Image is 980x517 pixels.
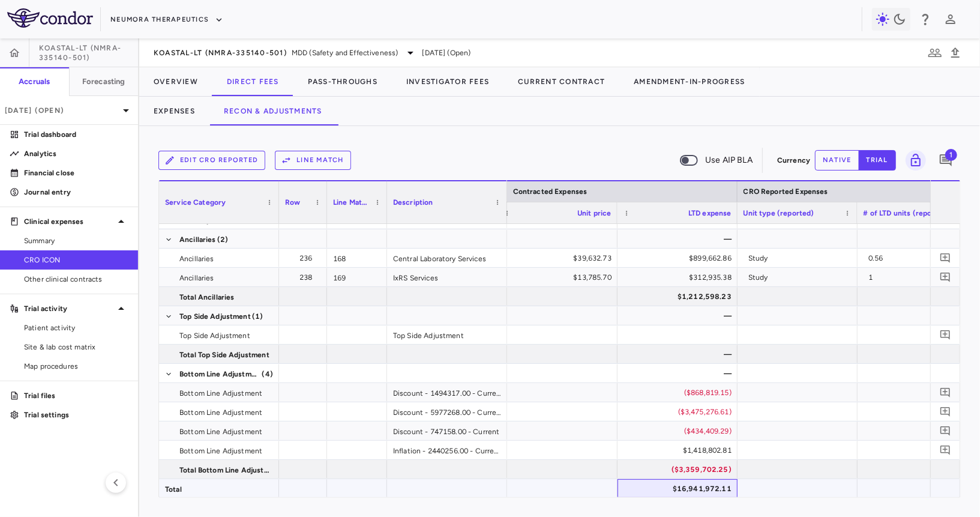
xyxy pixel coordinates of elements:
span: Map procedures [24,361,128,372]
div: IxRS Services [387,268,507,286]
span: Ancillaries [179,230,216,249]
span: Total [165,480,182,499]
span: Top Side Adjustment [179,326,250,345]
button: Recon & Adjustments [209,97,337,125]
p: Trial dashboard [24,129,128,140]
div: ($3,475,276.61) [628,402,732,422]
span: Description [393,198,433,207]
span: KOASTAL-LT (NMRA-335140-501) [39,43,138,62]
img: logo-full-BYUhSk78.svg [7,8,93,28]
span: 1 [945,149,957,161]
div: $13,785.70 [508,268,612,287]
div: — [628,364,732,383]
div: — [628,306,732,325]
div: $1,418,802.81 [628,441,732,460]
span: LTD expense [688,209,732,217]
div: Central Laboratory Services [387,249,507,267]
button: Add comment [937,269,954,285]
div: Discount - 1494317.00 - Current [387,383,507,402]
p: Currency [777,155,810,166]
span: Bottom Line Adjustment [179,364,261,384]
h6: Accruals [19,76,50,87]
svg: Add comment [940,406,951,417]
svg: Add comment [939,153,953,168]
span: Lock grid [901,150,926,171]
div: — [628,345,732,364]
div: 238 [290,268,321,287]
div: — [628,229,732,249]
svg: Add comment [940,271,951,283]
div: 236 [290,249,321,268]
button: Line Match [275,151,351,170]
button: Overview [139,67,212,96]
button: Add comment [937,442,954,458]
span: Ancillaries [179,268,214,288]
button: Edit CRO reported [158,151,265,170]
div: Discount - 5977268.00 - Current [387,402,507,421]
p: Trial activity [24,303,114,314]
button: Pass-Throughs [293,67,392,96]
span: Site & lab cost matrix [24,342,128,352]
span: CRO Reported Expenses [744,187,828,196]
button: Add comment [936,150,956,171]
div: 168 [327,249,387,267]
span: Patient activity [24,322,128,333]
svg: Add comment [940,425,951,437]
div: $39,632.73 [508,249,612,268]
span: Summary [24,235,128,246]
span: Use AIP BLA [705,154,753,167]
div: Study [748,249,852,268]
svg: Add comment [940,252,951,264]
button: Neumora Therapeutics [110,10,223,29]
span: Row [285,198,300,207]
button: trial [859,150,896,171]
div: $312,935.38 [628,268,732,287]
div: Inflation - 2440256.00 - Current [387,441,507,459]
button: Amendment-In-Progress [619,67,759,96]
span: Service Category [165,198,226,207]
button: Current Contract [504,67,619,96]
button: Add comment [937,423,954,439]
p: Financial close [24,168,128,178]
p: Journal entry [24,187,128,198]
span: Bottom Line Adjustment [179,441,262,461]
span: KOASTAL-LT (NMRA-335140-501) [154,48,287,58]
p: Trial settings [24,410,128,420]
span: CRO ICON [24,255,128,265]
p: Trial files [24,390,128,401]
span: Contracted Expenses [513,187,588,196]
span: (1) [252,307,263,326]
span: Total Ancillaries [179,288,235,307]
div: Study [748,268,852,287]
button: Add comment [937,327,954,343]
span: MDD (Safety and Effectiveness) [292,47,398,58]
span: Bottom Line Adjustment [179,403,262,422]
div: $1,212,598.23 [628,287,732,306]
div: Discount - 747158.00 - Current [387,422,507,440]
p: [DATE] (Open) [5,105,119,116]
span: (2) [217,230,228,249]
span: Line Match [333,198,370,207]
span: Other clinical contracts [24,274,128,285]
span: Ancillaries [179,249,214,268]
span: Unit type (reported) [744,209,814,217]
button: native [815,150,859,171]
p: Clinical expenses [24,216,114,227]
span: [DATE] (Open) [422,47,471,58]
div: ($434,409.29) [628,422,732,441]
p: Analytics [24,148,128,159]
div: ($3,359,702.25) [628,460,732,479]
span: Total Top Side Adjustment [179,345,269,364]
h6: Forecasting [82,76,125,87]
svg: Add comment [940,329,951,340]
span: Bottom Line Adjustment [179,422,262,441]
button: Add comment [937,250,954,266]
button: Direct Fees [212,67,293,96]
div: Top Side Adjustment [387,325,507,344]
svg: Add comment [940,444,951,456]
button: Add comment [937,384,954,401]
span: Top Side Adjustment [179,307,251,326]
button: Expenses [139,97,209,125]
div: $899,662.86 [628,249,732,268]
span: # of LTD units (reported) [864,209,950,217]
